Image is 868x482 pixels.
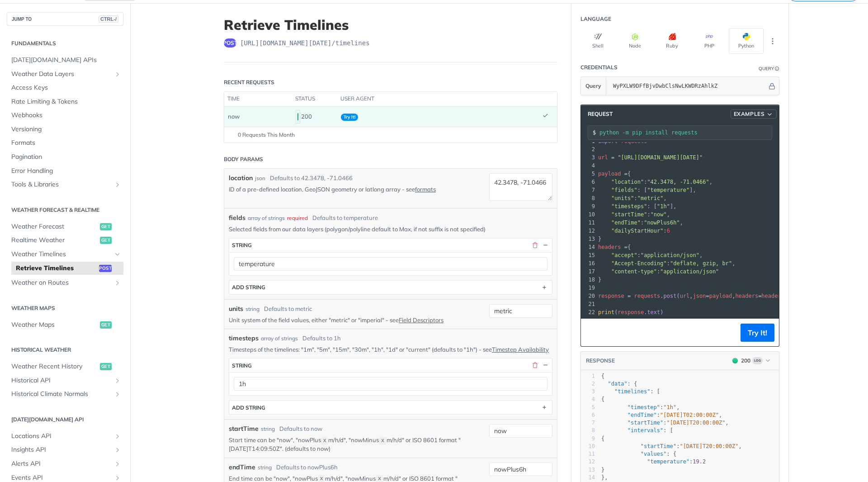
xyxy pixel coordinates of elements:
button: Show subpages for Historical API [114,377,121,384]
span: Locations API [11,432,112,441]
span: { [598,171,631,177]
a: Weather Data LayersShow subpages for Weather Data Layers [7,67,123,81]
span: "application/json" [641,252,699,258]
span: "timestep" [627,404,660,410]
h2: [DATE][DOMAIN_NAME] API [7,415,123,424]
input: apikey [609,77,767,95]
button: Query [581,77,606,95]
span: : , [598,252,703,258]
span: headers [736,293,759,299]
i: Information [775,67,779,71]
span: = [624,171,627,177]
span: "1h" [657,203,670,210]
span: Weather Data Layers [11,70,112,79]
div: array of strings [248,214,285,222]
span: "1h" [663,404,676,410]
button: Copy to clipboard [585,326,598,339]
div: ADD string [232,284,265,291]
span: post [664,293,677,299]
span: : , [598,179,712,185]
div: required [287,214,308,222]
label: units [229,304,243,314]
span: Historical API [11,376,112,385]
span: Weather Forecast [11,222,98,231]
span: . ( , , ) [598,293,788,299]
div: 11 [581,219,596,227]
span: 0 Requests This Month [238,131,295,139]
a: Versioning [7,123,123,136]
span: Query [585,82,601,90]
p: ID of a pre-defined location, GeoJSON geometry or latlong array - see [229,185,476,193]
span: Insights API [11,445,112,454]
a: Weather Forecastget [7,220,123,234]
span: = [624,244,627,250]
span: "[DATE]T20:00:00Z" [679,443,738,449]
span: Realtime Weather [11,236,98,245]
span: CTRL-/ [99,15,118,23]
span: : , [601,404,680,410]
span: post [224,38,236,48]
span: 200 [732,358,738,363]
div: Credentials [580,63,618,72]
div: 10 [581,210,596,219]
div: 20 [581,292,596,300]
span: : { [601,451,676,457]
span: "temperature" [647,458,689,465]
button: Hide [767,81,777,91]
a: Field Descriptors [399,316,443,324]
a: Historical APIShow subpages for Historical API [7,374,123,387]
span: payload [709,293,732,299]
span: now [228,113,240,120]
button: Show subpages for Weather Data Layers [114,71,121,78]
svg: More ellipsis [769,37,777,45]
div: 14 [581,474,595,482]
div: Language [580,15,611,23]
div: 6 [581,178,596,186]
span: Rate Limiting & Tokens [11,97,121,106]
button: Show subpages for Historical Climate Normals [114,391,121,398]
button: string [229,239,552,252]
span: Historical Climate Normals [11,390,112,399]
div: QueryInformation [759,65,779,72]
a: formats [415,186,436,193]
span: }, [601,474,608,481]
a: Historical Climate NormalsShow subpages for Historical Climate Normals [7,387,123,401]
button: Ruby [655,28,689,54]
span: Weather Maps [11,320,98,329]
a: Weather Recent Historyget [7,360,123,373]
span: "dailyStartHour" [611,228,664,234]
div: 22 [581,308,596,316]
span: headers [761,293,784,299]
span: Log [752,357,763,364]
div: string [232,362,252,369]
div: 9 [581,435,595,443]
span: : [ ], [598,203,677,210]
span: = [758,293,761,299]
div: 4 [581,162,596,170]
div: Body Params [224,155,263,163]
span: } [598,236,601,242]
div: Query [759,65,774,72]
a: Formats [7,136,123,150]
span: 200 [297,113,298,120]
a: Alerts APIShow subpages for Alerts API [7,457,123,471]
span: Weather on Routes [11,278,112,287]
button: Try It! [741,324,774,342]
span: : { [601,381,637,387]
button: Hide [541,361,549,369]
span: Examples [734,110,765,118]
span: response [618,309,644,315]
span: response [598,293,624,299]
span: Formats [11,138,121,148]
a: Tools & LibrariesShow subpages for Tools & Libraries [7,178,123,191]
div: Defaults to nowPlus6h [276,463,338,472]
button: Python [729,28,764,54]
span: get [100,223,112,230]
div: 200 [296,109,334,124]
label: startTime [229,424,259,434]
span: "42.3478, -71.0466" [647,179,709,185]
h2: Weather Forecast & realtime [7,206,123,214]
span: = [706,293,709,299]
span: url [680,293,690,299]
label: location [229,173,253,183]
